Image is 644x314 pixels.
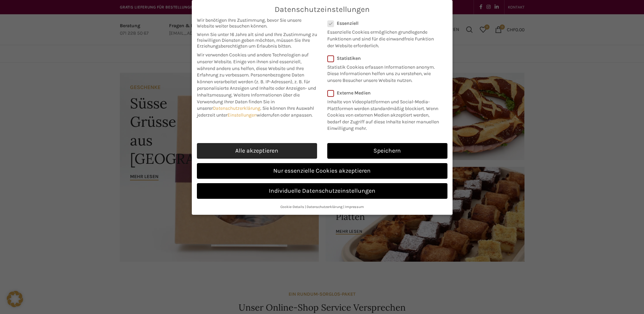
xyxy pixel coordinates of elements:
[227,112,257,118] a: Einstellungen
[197,72,316,98] span: Personenbezogene Daten können verarbeitet werden (z. B. IP-Adressen), z. B. für personalisierte A...
[197,17,317,29] span: Wir benötigen Ihre Zustimmung, bevor Sie unsere Website weiter besuchen können.
[327,96,443,132] p: Inhalte von Videoplattformen und Social-Media-Plattformen werden standardmäßig blockiert. Wenn Co...
[213,105,260,111] a: Datenschutzerklärung
[345,205,364,209] a: Impressum
[327,26,439,49] p: Essenzielle Cookies ermöglichen grundlegende Funktionen und sind für die einwandfreie Funktion de...
[197,92,300,111] span: Weitere Informationen über die Verwendung Ihrer Daten finden Sie in unserer .
[327,143,447,159] a: Speichern
[327,55,439,61] label: Statistiken
[197,105,314,118] span: Sie können Ihre Auswahl jederzeit unter widerrufen oder anpassen.
[197,163,447,179] a: Nur essenzielle Cookies akzeptieren
[327,61,439,84] p: Statistik Cookies erfassen Informationen anonym. Diese Informationen helfen uns zu verstehen, wie...
[327,20,439,26] label: Essenziell
[327,90,443,96] label: Externe Medien
[197,32,317,49] span: Wenn Sie unter 16 Jahre alt sind und Ihre Zustimmung zu freiwilligen Diensten geben möchten, müss...
[307,205,343,209] a: Datenschutzerklärung
[197,52,309,78] span: Wir verwenden Cookies und andere Technologien auf unserer Website. Einige von ihnen sind essenzie...
[197,183,447,199] a: Individuelle Datenschutzeinstellungen
[275,5,370,14] span: Datenschutzeinstellungen
[280,205,304,209] a: Cookie-Details
[197,143,317,159] a: Alle akzeptieren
